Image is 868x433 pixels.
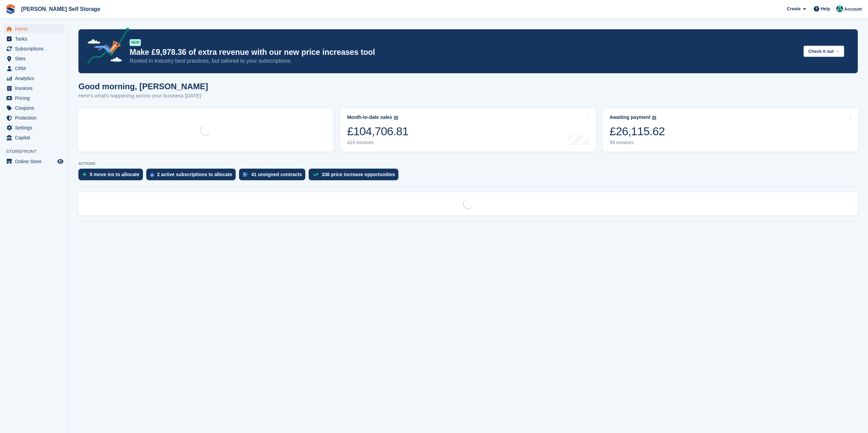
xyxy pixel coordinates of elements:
[130,47,798,57] p: Make £9,978.36 of extra revenue with our new price increases tool
[150,172,154,177] img: active_subscription_to_allocate_icon-d502201f5373d7db506a760aba3b589e785aa758c864c3986d89f69b8ff3...
[15,34,56,44] span: Tasks
[15,103,56,113] span: Coupons
[130,57,798,65] p: Rooted in industry best practices, but tailored to your subscriptions.
[56,157,64,166] a: Preview store
[844,6,862,13] span: Account
[15,123,56,133] span: Settings
[652,116,656,120] img: icon-info-grey-7440780725fd019a000dd9b08b2336e03edf1995a4989e88bcd33f0948082b44.svg
[787,5,800,12] span: Create
[6,148,68,155] span: Storefront
[394,116,398,120] img: icon-info-grey-7440780725fd019a000dd9b08b2336e03edf1995a4989e88bcd33f0948082b44.svg
[5,4,16,14] img: stora-icon-8386f47178a22dfd0bd8f6a31ec36ba5ce8667c1dd55bd0f319d3a0aa187defe.svg
[251,172,302,177] div: 41 unsigned contracts
[3,133,64,142] a: menu
[340,108,596,152] a: Month-to-date sales £104,706.81 419 invoices
[243,172,248,176] img: contract_signature_icon-13c848040528278c33f63329250d36e43548de30e8caae1d1a13099fd9432cc5.svg
[3,123,64,133] a: menu
[157,172,232,177] div: 2 active subscriptions to allocate
[3,93,64,103] a: menu
[609,140,665,145] div: 99 invoices
[15,64,56,73] span: CRM
[609,114,650,120] div: Awaiting payment
[78,82,208,91] h1: Good morning, [PERSON_NAME]
[146,169,239,184] a: 2 active subscriptions to allocate
[15,54,56,63] span: Sites
[3,74,64,83] a: menu
[15,44,56,53] span: Subscriptions
[804,46,844,57] button: Check it out →
[130,39,141,46] div: NEW
[78,161,858,166] p: ACTIONS
[603,108,858,152] a: Awaiting payment £26,115.62 99 invoices
[347,140,409,145] div: 419 invoices
[82,28,129,66] img: price-adjustments-announcement-icon-8257ccfd72463d97f412b2fc003d46551f7dbcb40ab6d574587a9cd5c0d94...
[836,5,843,12] img: Jenna Pearcy
[15,133,56,142] span: Capital
[3,157,64,166] a: menu
[15,74,56,83] span: Analytics
[78,92,208,100] p: Here's what's happening across your business [DATE]
[3,44,64,53] a: menu
[3,103,64,113] a: menu
[3,24,64,34] a: menu
[313,173,318,176] img: price_increase_opportunities-93ffe204e8149a01c8c9dc8f82e8f89637d9d84a8eef4429ea346261dce0b2c0.svg
[322,172,395,177] div: 336 price increase opportunities
[15,157,56,166] span: Online Store
[821,5,830,12] span: Help
[347,124,409,138] div: £104,706.81
[3,83,64,93] a: menu
[15,24,56,34] span: Home
[3,113,64,123] a: menu
[18,3,103,15] a: [PERSON_NAME] Self Storage
[309,169,402,184] a: 336 price increase opportunities
[3,54,64,63] a: menu
[78,169,146,184] a: 5 move ins to allocate
[609,124,665,138] div: £26,115.62
[15,113,56,123] span: Protection
[3,34,64,44] a: menu
[3,64,64,73] a: menu
[15,83,56,93] span: Invoices
[15,93,56,103] span: Pricing
[239,169,309,184] a: 41 unsigned contracts
[90,172,139,177] div: 5 move ins to allocate
[347,114,392,120] div: Month-to-date sales
[83,172,86,176] img: move_ins_to_allocate_icon-fdf77a2bb77ea45bf5b3d319d69a93e2d87916cf1d5bf7949dd705db3b84f3ca.svg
